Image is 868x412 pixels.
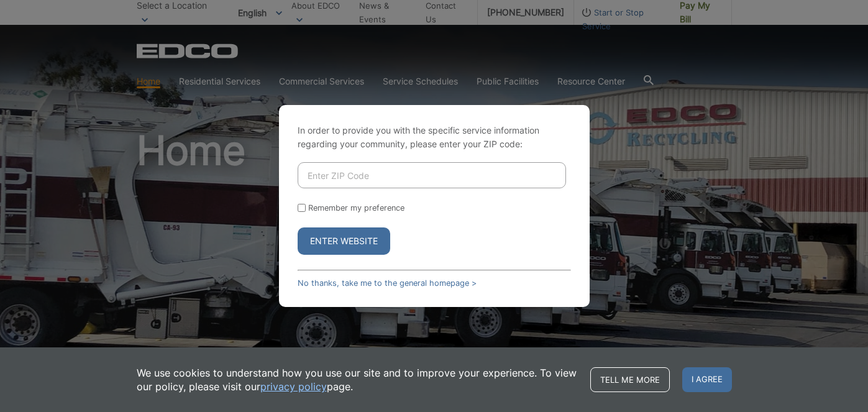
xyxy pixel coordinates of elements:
p: In order to provide you with the specific service information regarding your community, please en... [298,124,571,151]
a: privacy policy [260,380,327,393]
span: I agree [682,367,732,392]
button: Enter Website [298,227,390,255]
a: Tell me more [590,367,670,392]
a: No thanks, take me to the general homepage > [298,278,477,288]
p: We use cookies to understand how you use our site and to improve your experience. To view our pol... [137,366,578,393]
label: Remember my preference [308,203,404,213]
input: Enter ZIP Code [298,162,566,188]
